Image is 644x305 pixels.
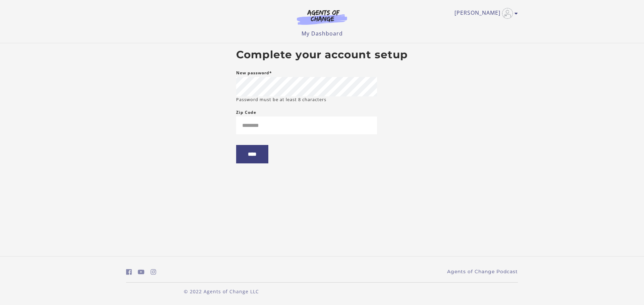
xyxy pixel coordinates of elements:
[151,267,156,277] a: https://www.instagram.com/agentsofchangeprep/ (Open in a new window)
[138,267,145,277] a: https://www.youtube.com/c/AgentsofChangeTestPrepbyMeaganMitchell (Open in a new window)
[126,267,132,277] a: https://www.facebook.com/groups/aswbtestprep (Open in a new window)
[126,288,317,295] p: © 2022 Agents of Change LLC
[236,49,408,61] h2: Complete your account setup
[236,69,272,77] label: New password*
[302,30,343,37] a: My Dashboard
[236,108,256,117] label: Zip Code
[126,269,132,275] i: https://www.facebook.com/groups/aswbtestprep (Open in a new window)
[151,269,156,275] i: https://www.instagram.com/agentsofchangeprep/ (Open in a new window)
[236,96,326,103] small: Password must be at least 8 characters
[138,269,145,275] i: https://www.youtube.com/c/AgentsofChangeTestPrepbyMeaganMitchell (Open in a new window)
[447,268,518,275] a: Agents of Change Podcast
[454,8,515,19] a: Toggle menu
[290,9,354,25] img: Agents of Change Logo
